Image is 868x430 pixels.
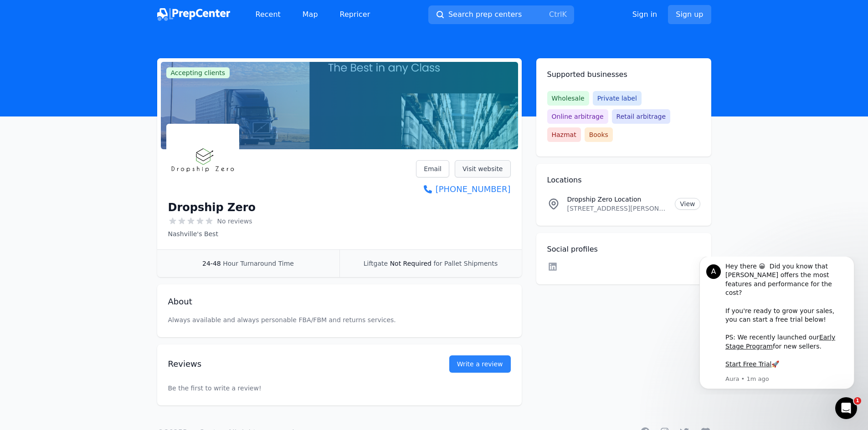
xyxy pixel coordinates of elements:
h2: About [168,295,511,308]
span: Online arbitrage [547,109,608,124]
span: Not Required [390,260,431,267]
h2: Social profiles [547,244,700,255]
p: Always available and always personable FBA/FBM and returns services. [168,315,511,324]
span: Wholesale [547,91,589,106]
a: Sign up [668,5,711,24]
span: Liftgate [364,260,388,267]
span: Hazmat [547,127,581,142]
h2: Reviews [168,358,420,370]
span: 24-48 [202,260,221,267]
span: No reviews [217,217,252,226]
kbd: Ctrl [549,10,562,19]
a: Recent [248,5,288,24]
span: Hour Turnaround Time [223,260,294,267]
h1: Dropship Zero [168,200,256,215]
span: 1 [854,397,861,405]
p: Nashville's Best [168,229,256,238]
img: Dropship Zero [168,126,237,195]
p: Be the first to write a review! [168,365,511,411]
button: Search prep centersCtrlK [428,5,574,24]
iframe: Intercom notifications message [686,257,868,395]
a: Repricer [333,5,378,24]
kbd: K [562,10,567,19]
a: Visit website [455,160,511,177]
a: Email [416,160,449,177]
span: Accepting clients [166,67,230,78]
b: 🚀 [86,104,93,111]
a: Sign in [632,9,657,20]
a: Map [295,5,325,24]
a: Write a review [449,355,511,373]
span: Retail arbitrage [612,109,670,124]
p: Message from Aura, sent 1m ago [40,118,162,126]
a: View [675,198,700,210]
div: Profile image for Aura [21,8,35,22]
h2: Locations [547,175,700,186]
img: PrepCenter [157,8,230,21]
a: [PHONE_NUMBER] [416,183,510,196]
span: Books [585,127,613,142]
div: Hey there 😀 Did you know that [PERSON_NAME] offers the most features and performance for the cost... [40,5,162,112]
span: Search prep centers [448,9,522,20]
p: Dropship Zero Location [567,195,668,204]
span: Private label [593,91,642,106]
iframe: Intercom live chat [835,397,857,419]
div: Message content [40,5,162,117]
p: [STREET_ADDRESS][PERSON_NAME] [567,204,668,213]
a: Start Free Trial [40,104,86,111]
h2: Supported businesses [547,69,700,80]
span: for Pallet Shipments [433,260,498,267]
